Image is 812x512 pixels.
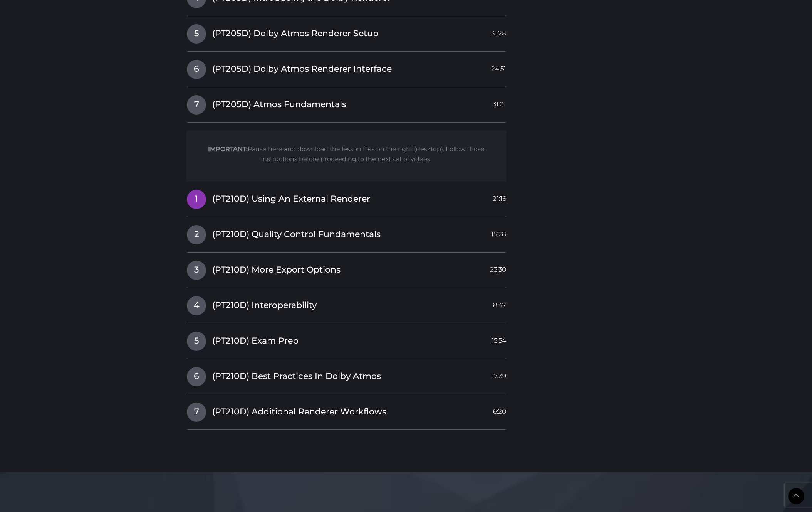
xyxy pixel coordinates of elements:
[186,225,507,241] a: 2(PT210D) Quality Control Fundamentals15:28
[490,261,506,275] span: 23:30
[212,63,392,75] span: (PT205D) Dolby Atmos Renderer Interface
[212,264,341,276] span: (PT210D) More Export Options
[186,331,507,347] a: 5(PT210D) Exam Prep15:54
[187,261,206,280] span: 3
[186,24,507,40] a: 5(PT205D) Dolby Atmos Renderer Setup31:28
[187,60,206,79] span: 6
[186,189,507,205] a: 1(PT210D) Using An External Renderer21:16
[212,193,370,205] span: (PT210D) Using An External Renderer
[187,296,206,315] span: 4
[493,190,506,204] span: 21:16
[493,95,506,109] span: 31:01
[186,402,507,418] a: 7(PT210D) Additional Renderer Workflows6:20
[186,95,507,111] a: 7(PT205D) Atmos Fundamentals31:01
[493,296,506,310] span: 8:47
[788,488,804,504] a: Back to Top
[492,367,506,381] span: 17:39
[212,335,299,347] span: (PT210D) Exam Prep
[491,24,506,38] span: 31:28
[212,406,386,418] span: (PT210D) Additional Renderer Workflows
[212,28,379,40] span: (PT205D) Dolby Atmos Renderer Setup
[212,300,317,312] span: (PT210D) Interoperability
[187,332,206,351] span: 5
[186,59,507,76] a: 6(PT205D) Dolby Atmos Renderer Interface24:51
[187,367,206,386] span: 6
[187,95,206,115] span: 7
[187,190,206,209] span: 1
[212,99,346,111] span: (PT205D) Atmos Fundamentals
[187,225,206,244] span: 2
[186,367,507,383] a: 6(PT210D) Best Practices In Dolby Atmos17:39
[212,229,381,241] span: (PT210D) Quality Control Fundamentals
[492,332,506,345] span: 15:54
[187,403,206,422] span: 7
[186,296,507,312] a: 4(PT210D) Interoperability8:47
[212,371,381,382] span: (PT210D) Best Practices In Dolby Atmos
[187,24,206,44] span: 5
[491,225,506,239] span: 15:28
[491,60,506,74] span: 24:51
[194,144,499,164] p: Pause here and download the lesson files on the right (desktop). Follow those instructions before...
[493,403,506,416] span: 6:20
[186,260,507,276] a: 3(PT210D) More Export Options23:30
[208,145,248,153] strong: IMPORTANT:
